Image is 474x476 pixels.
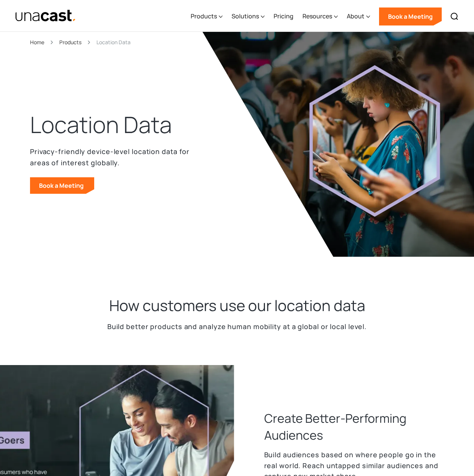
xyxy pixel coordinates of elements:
[302,1,338,32] div: Resources
[109,296,365,315] h2: How customers use our location data
[96,38,131,46] div: Location Data
[264,410,444,443] h3: Create Better-Performing Audiences
[15,9,76,22] img: Unacast text logo
[59,38,81,46] a: Products
[15,9,76,22] a: home
[450,12,459,21] img: Search icon
[30,146,207,168] p: Privacy-friendly device-level location data for areas of interest globally.
[30,177,94,194] a: Book a Meeting
[232,12,259,21] div: Solutions
[107,321,367,332] p: Build better products and analyze human mobility at a global or local level.
[274,1,293,32] a: Pricing
[379,7,442,25] a: Book a Meeting
[30,110,172,140] h1: Location Data
[232,1,265,32] div: Solutions
[347,1,370,32] div: About
[191,1,223,32] div: Products
[30,38,44,46] a: Home
[347,12,364,21] div: About
[302,12,332,21] div: Resources
[191,12,217,21] div: Products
